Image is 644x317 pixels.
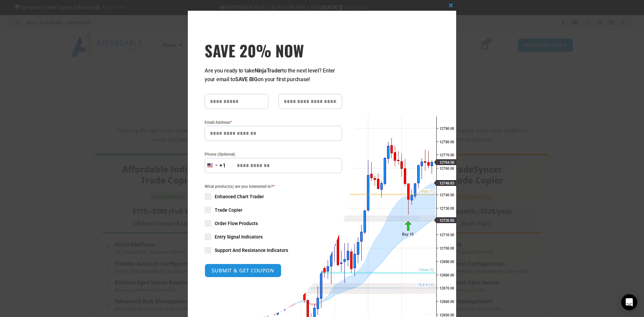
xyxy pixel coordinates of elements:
span: What product(s) are you interested in? [205,183,342,190]
label: Support And Resistance Indicators [205,247,342,254]
label: Entry Signal Indicators [205,233,342,240]
label: Phone (Optional) [205,151,342,158]
strong: SAVE BIG [235,76,258,83]
label: Order Flow Products [205,220,342,227]
span: Entry Signal Indicators [215,233,263,240]
div: Open Intercom Messenger [621,294,637,310]
span: Order Flow Products [215,220,258,227]
span: Trade Copier [215,207,243,213]
button: Selected country [205,158,226,173]
h3: SAVE 20% NOW [205,41,342,60]
label: Trade Copier [205,207,342,213]
span: Enhanced Chart Trader [215,193,264,200]
p: Are you ready to take to the next level? Enter your email to on your first purchase! [205,66,342,84]
div: +1 [219,161,226,170]
label: Enhanced Chart Trader [205,193,342,200]
button: SUBMIT & GET COUPON [205,264,281,277]
span: Support And Resistance Indicators [215,247,288,254]
label: Email Address [205,119,342,126]
strong: NinjaTrader [255,67,282,74]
